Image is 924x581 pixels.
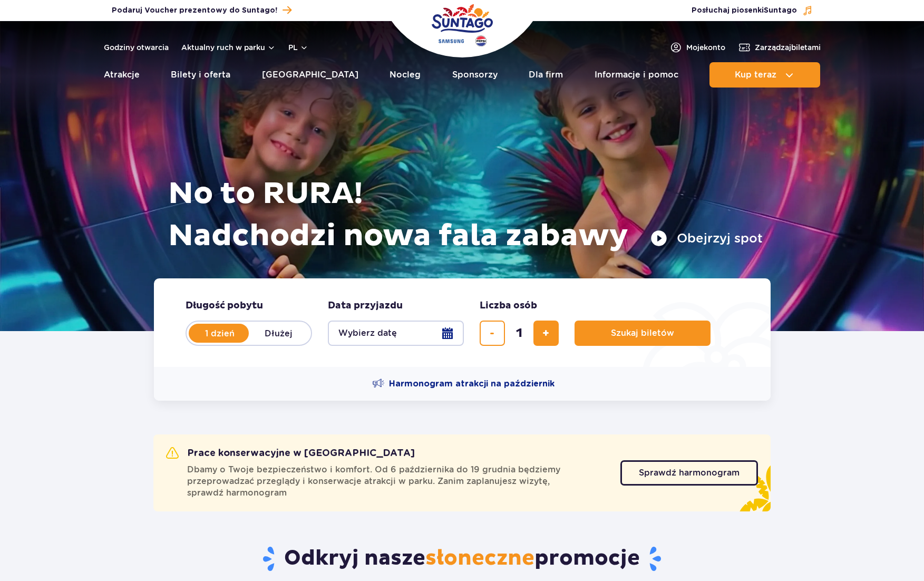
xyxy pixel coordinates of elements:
[620,460,758,486] a: Sprawdź harmonogram
[639,469,740,477] span: Sprawdź harmonogram
[692,5,813,16] button: Posłuchaj piosenkiSuntago
[166,447,415,460] h2: Prace konserwacyjne w [GEOGRAPHIC_DATA]
[112,5,277,16] span: Podaruj Voucher prezentowy do Suntago!
[262,62,358,88] a: [GEOGRAPHIC_DATA]
[452,62,498,88] a: Sponsorzy
[288,42,308,53] button: pl
[372,377,555,390] a: Harmonogram atrakcji na październik
[529,62,563,88] a: Dla firm
[533,321,559,346] button: dodaj bilet
[595,62,678,88] a: Informacje i pomoc
[168,173,763,257] h1: No to RURA! Nadchodzi nowa fala zabawy
[249,322,309,344] label: Dłużej
[187,464,608,499] span: Dbamy o Twoje bezpieczeństwo i komfort. Od 6 października do 19 grudnia będziemy przeprowadzać pr...
[425,545,534,572] span: słoneczne
[328,321,464,346] button: Wybierz datę
[153,545,771,573] h2: Odkryj nasze promocje
[669,41,725,54] a: Mojekonto
[738,41,821,54] a: Zarządzajbiletami
[104,62,140,88] a: Atrakcje
[735,70,776,80] span: Kup teraz
[181,43,276,52] button: Aktualny ruch w parku
[328,299,403,312] span: Data przyjazdu
[104,42,169,53] a: Godziny otwarcia
[611,328,674,338] span: Szukaj biletów
[390,62,421,88] a: Nocleg
[709,62,820,88] button: Kup teraz
[186,299,263,312] span: Długość pobytu
[764,7,797,14] span: Suntago
[112,3,291,17] a: Podaruj Voucher prezentowy do Suntago!
[575,321,711,346] button: Szukaj biletów
[171,62,230,88] a: Bilety i oferta
[755,42,821,53] span: Zarządzaj biletami
[480,321,505,346] button: usuń bilet
[686,42,725,53] span: Moje konto
[507,321,532,346] input: liczba biletów
[692,5,797,16] span: Posłuchaj piosenki
[650,230,763,247] button: Obejrzyj spot
[480,299,537,312] span: Liczba osób
[389,378,555,390] span: Harmonogram atrakcji na październik
[154,278,771,367] form: Planowanie wizyty w Park of Poland
[190,322,250,344] label: 1 dzień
